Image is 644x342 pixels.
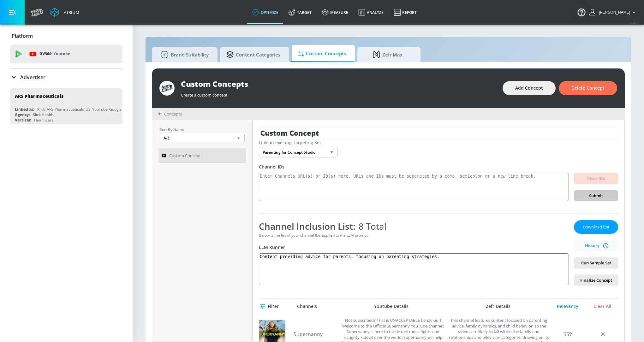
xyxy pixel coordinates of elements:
[15,93,63,99] div: ARS Pharmaceuticals
[158,111,182,117] div: Concepts
[34,117,54,123] div: Healthcare
[574,240,618,251] button: History
[261,303,279,310] span: Filter
[338,304,445,309] div: Youtube Details
[259,244,569,250] div: LLM Runner
[298,46,346,61] span: Custom Concepts
[574,275,618,286] button: Finalize Concept
[353,1,389,24] a: Analyze
[247,1,283,24] a: optimize
[283,1,317,24] a: Target
[15,107,34,112] div: Linked as:
[629,21,638,24] span: v 4.25.4
[20,74,45,81] p: Advertiser
[579,259,613,267] span: Run Sample Set
[559,81,617,95] button: Delete Concept
[10,68,122,86] div: Advertiser
[503,81,556,95] button: Add Concept
[259,147,338,157] div: Parenting for Concept Studio
[164,111,182,117] span: Concepts
[10,44,122,63] div: DV360: Youtube
[10,88,122,124] div: ARS PharmaceuticalsLinked as:Klick_ARS Pharmacueticals_US_YouTube_GoogleAdsAgency:Klick HealthVer...
[15,117,31,123] div: Vertical:
[61,9,79,15] div: Atrium
[573,3,590,21] button: Open Resource Center
[158,47,209,62] span: Brand Suitability
[181,79,496,89] div: Custom Concepts
[596,10,630,15] span: login as: veronica.hernandez@zefr.com
[571,84,605,92] span: Delete Concept
[259,220,569,232] div: Channel Inclusion List:
[552,304,583,309] div: Relevancy
[226,47,280,62] span: Content Categories
[317,1,353,24] a: measure
[259,253,569,285] textarea: Content providing advice for parents, focusing on parenting strategies.
[579,277,613,284] span: Finalize Concept
[574,173,618,184] button: Clear IDs
[160,126,245,133] p: Sort By Name
[589,9,638,16] button: [PERSON_NAME]
[12,32,33,39] p: Platform
[15,112,30,117] div: Agency:
[259,301,281,312] button: Filter
[160,133,245,143] div: A-Z
[574,220,618,234] button: Download List
[259,164,618,170] div: Channel IDs
[574,257,618,268] button: Run Sample Set
[53,50,70,57] p: Youtube
[259,139,618,145] div: Link an existing Targeting Set
[576,242,616,249] span: History
[579,175,613,182] span: Clear IDs
[580,223,612,231] span: Download List
[294,331,338,338] a: Supernanny
[355,220,386,232] span: 8 Total
[181,89,496,98] div: Create a custom concept
[37,107,128,112] div: Klick_ARS Pharmacueticals_US_YouTube_GoogleAds
[259,233,569,238] div: Below is the list of your channel IDs applied to the LLM prompt.
[389,1,422,24] a: Report
[158,148,246,163] a: Custom Concept
[297,304,317,309] div: Channels
[448,304,549,309] div: Zefr Details
[364,47,412,62] span: Zefr Max
[587,304,618,309] div: Clear All
[10,27,122,45] div: Platform
[50,8,79,17] a: Atrium
[33,112,53,117] div: Klick Health
[169,152,201,159] span: Custom Concept
[515,84,543,92] span: Add Concept
[39,50,70,57] p: DV360:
